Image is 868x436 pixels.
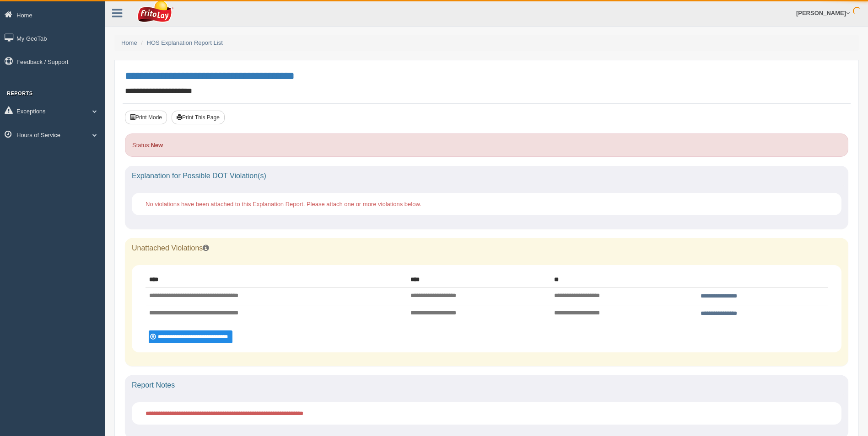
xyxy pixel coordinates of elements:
div: Report Notes [125,375,848,395]
a: HOS Explanation Report List [147,39,223,46]
button: Print This Page [172,111,225,124]
div: Explanation for Possible DOT Violation(s) [125,166,848,186]
strong: New [151,142,163,149]
div: Unattached Violations [125,238,848,258]
div: Status: [125,133,848,157]
span: No violations have been attached to this Explanation Report. Please attach one or more violations... [146,201,421,207]
button: Print Mode [125,111,167,124]
a: Home [121,39,137,46]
